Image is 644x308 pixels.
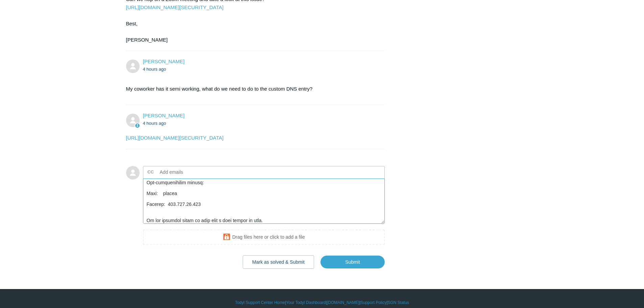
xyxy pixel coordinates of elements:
[147,167,154,177] label: CC
[327,300,359,306] a: [DOMAIN_NAME]
[126,135,224,141] a: [URL][DOMAIN_NAME][SECURITY_DATA]
[143,121,166,126] time: 09/10/2025, 11:20
[143,58,185,64] a: [PERSON_NAME]
[143,67,166,72] time: 09/10/2025, 11:08
[235,300,285,306] a: Todyl Support Center Home
[143,179,385,224] textarea: Add your reply
[320,256,385,268] input: Submit
[126,300,518,306] div: | | | |
[243,255,314,269] button: Mark as solved & Submit
[143,113,185,118] span: Kris Haire
[388,300,409,306] a: SGN Status
[360,300,386,306] a: Support Policy
[286,300,326,306] a: Your Todyl Dashboard
[143,113,185,118] a: [PERSON_NAME]
[126,4,224,10] a: [URL][DOMAIN_NAME][SECURITY_DATA]
[157,167,230,177] input: Add emails
[126,85,378,93] p: My coworker has it semi working, what do we need to do to the custom DNS entry?
[143,58,185,64] span: Nick Boggs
